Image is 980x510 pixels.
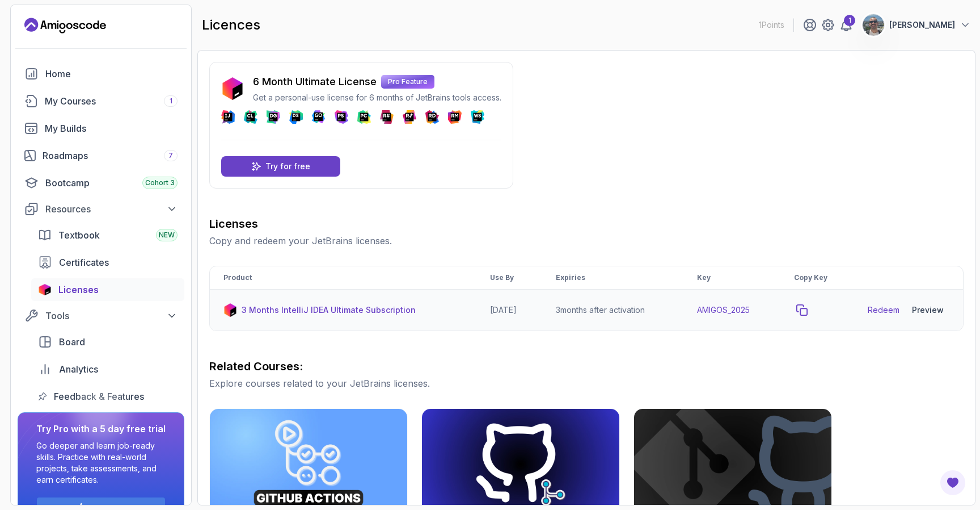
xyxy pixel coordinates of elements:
button: Preview [906,299,949,321]
th: Key [683,266,780,290]
div: Home [45,67,178,81]
h2: licences [202,16,260,34]
div: My Builds [45,122,178,135]
p: 6 Month Ultimate License [253,74,377,90]
span: Licenses [58,283,99,296]
a: builds [18,117,184,140]
td: [DATE] [476,290,542,331]
img: user profile image [863,14,884,36]
span: Certificates [59,256,109,269]
p: [PERSON_NAME] [889,19,955,31]
img: jetbrains icon [223,303,237,317]
th: Expiries [542,266,683,290]
a: licenses [31,278,184,301]
p: Copy and redeem your JetBrains licenses. [209,234,964,248]
button: Tools [18,306,184,326]
a: certificates [31,251,184,274]
img: jetbrains icon [38,284,52,295]
a: feedback [31,385,184,408]
a: bootcamp [18,172,184,194]
a: Landing page [24,16,106,35]
th: Product [210,266,476,290]
a: courses [18,90,184,112]
h3: Related Courses: [209,358,964,374]
button: Resources [18,199,184,219]
a: Redeem [868,304,899,316]
div: 1 [844,15,855,26]
span: 1 [170,97,172,106]
h3: Licenses [209,216,964,232]
div: Resources [45,202,178,216]
a: Try for free [221,156,340,177]
button: Open Feedback Button [939,469,966,496]
span: 7 [168,151,173,160]
th: Copy Key [780,266,854,290]
button: copy-button [794,302,810,318]
span: Board [59,335,85,349]
div: Tools [45,309,178,323]
a: board [31,331,184,353]
a: roadmaps [18,144,184,167]
a: 1 [839,18,853,32]
p: Go deeper and learn job-ready skills. Practice with real-world projects, take assessments, and ea... [36,440,166,486]
td: 3 months after activation [542,290,683,331]
p: Try for free [265,161,310,172]
span: Cohort 3 [145,178,175,187]
p: Get a personal-use license for 6 months of JetBrains tools access. [253,92,501,103]
span: NEW [159,231,175,240]
span: Textbook [58,228,100,242]
span: Analytics [59,362,98,376]
a: analytics [31,358,184,381]
div: Roadmaps [43,149,178,162]
span: Feedback & Features [54,390,144,403]
td: AMIGOS_2025 [683,290,780,331]
img: jetbrains icon [221,77,244,100]
a: textbook [31,224,184,246]
div: Preview [912,304,944,316]
p: Explore courses related to your JetBrains licenses. [209,377,964,390]
p: 1 Points [759,19,784,31]
p: 3 Months IntelliJ IDEA Ultimate Subscription [242,304,416,316]
th: Use By [476,266,542,290]
div: My Courses [45,94,178,108]
div: Bootcamp [45,176,178,190]
p: Pro Feature [381,75,434,89]
a: home [18,62,184,85]
button: user profile image[PERSON_NAME] [862,14,971,36]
